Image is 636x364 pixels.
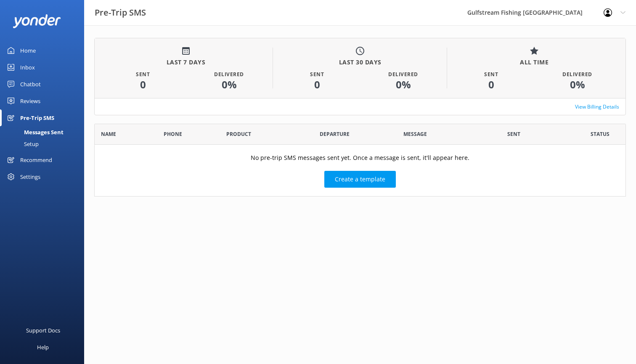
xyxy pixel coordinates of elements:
[164,130,182,138] span: Phone
[251,153,469,162] p: No pre-trip SMS messages sent yet. Once a message is sent, it'll appear here.
[396,80,411,90] h1: 0 %
[13,14,61,28] img: yonder-white-logo.png
[37,339,49,356] div: Help
[20,93,40,109] div: Reviews
[167,58,206,67] h4: LAST 7 DAYS
[140,80,146,90] h1: 0
[20,151,52,168] div: Recommend
[136,70,150,78] div: Sent
[520,58,549,67] h4: ALL TIME
[484,70,498,78] div: Sent
[314,80,320,90] h1: 0
[324,171,396,188] button: Create a template
[222,80,237,90] h1: 0 %
[310,70,324,78] div: Sent
[20,42,36,59] div: Home
[226,130,251,138] span: Product
[403,130,427,138] span: Message
[388,70,418,78] div: Delivered
[20,109,54,126] div: Pre-Trip SMS
[591,130,609,138] span: Status
[507,130,520,138] span: Sent
[20,59,35,76] div: Inbox
[339,58,382,67] h4: LAST 30 DAYS
[5,126,84,138] a: Messages Sent
[5,138,39,150] div: Setup
[94,145,626,196] div: grid
[95,6,146,19] h3: Pre-Trip SMS
[575,103,619,111] a: View Billing Details
[320,130,350,138] span: Departure
[5,126,64,138] div: Messages Sent
[488,80,494,90] h1: 0
[101,130,116,138] span: Name
[570,80,585,90] h1: 0 %
[26,322,60,339] div: Support Docs
[20,168,40,185] div: Settings
[20,76,41,93] div: Chatbot
[562,70,592,78] div: Delivered
[214,70,244,78] div: Delivered
[5,138,84,150] a: Setup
